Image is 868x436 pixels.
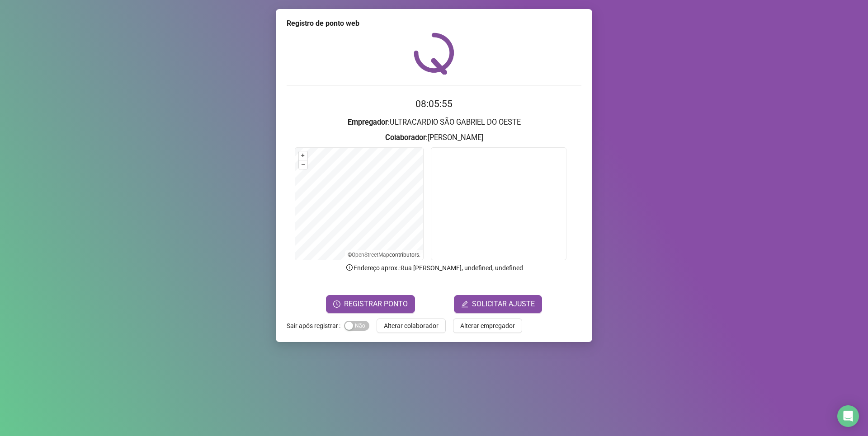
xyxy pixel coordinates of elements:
[837,405,859,427] div: Open Intercom Messenger
[344,299,408,309] span: REGISTRAR PONTO
[453,319,522,333] button: Alterar empregador
[287,132,581,144] h3: : [PERSON_NAME]
[287,117,581,128] h3: : ULTRACARDIO SÃO GABRIEL DO OESTE
[377,319,446,333] button: Alterar colaborador
[461,300,468,308] span: edit
[345,263,354,272] span: info-circle
[348,252,420,258] li: © contributors.
[414,33,454,75] img: QRPoint
[415,98,453,109] time: 08:05:55
[299,160,307,169] button: –
[326,295,415,313] button: REGISTRAR PONTO
[287,263,581,273] p: Endereço aprox. : Rua [PERSON_NAME], undefined, undefined
[348,118,388,127] strong: Empregador
[472,299,535,309] span: SOLICITAR AJUSTE
[299,151,307,160] button: +
[287,319,344,333] label: Sair após registrar
[384,321,439,331] span: Alterar colaborador
[385,133,426,142] strong: Colaborador
[333,300,340,308] span: clock-circle
[287,18,581,29] div: Registro de ponto web
[460,321,515,331] span: Alterar empregador
[352,252,389,258] a: OpenStreetMap
[454,295,542,313] button: editSOLICITAR AJUSTE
